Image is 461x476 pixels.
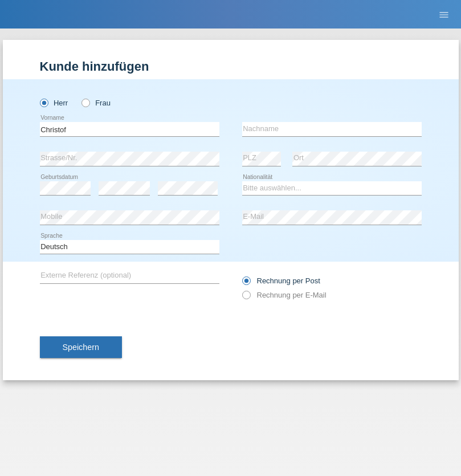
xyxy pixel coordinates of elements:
[433,11,455,18] a: menu
[242,291,250,305] input: Rechnung per E-Mail
[81,99,111,107] label: Frau
[40,59,422,74] h1: Kunde hinzufügen
[242,276,320,285] label: Rechnung per Post
[40,99,47,106] input: Herr
[438,9,450,21] i: menu
[40,336,122,358] button: Speichern
[242,276,250,291] input: Rechnung per Post
[81,99,89,106] input: Frau
[242,291,327,299] label: Rechnung per E-Mail
[63,343,99,352] span: Speichern
[40,99,68,107] label: Herr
